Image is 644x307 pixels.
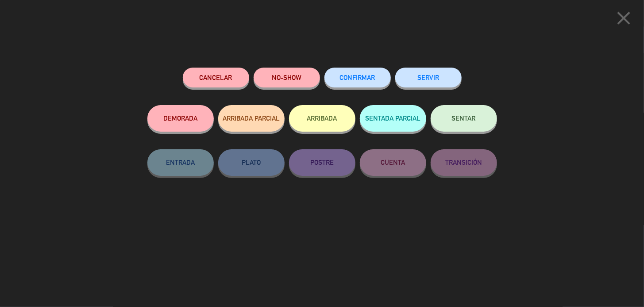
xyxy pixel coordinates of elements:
[340,74,375,81] span: CONFIRMAR
[254,68,320,87] button: NO-SHOW
[610,7,637,33] button: close
[395,68,462,87] button: SERVIR
[289,149,355,176] button: POSTRE
[289,105,355,132] button: ARRIBADA
[324,68,391,87] button: CONFIRMAR
[218,105,285,132] button: ARRIBADA PARCIAL
[360,105,426,132] button: SENTADA PARCIAL
[360,149,426,176] button: CUENTA
[218,149,285,176] button: PLATO
[431,105,497,132] button: SENTAR
[613,7,635,29] i: close
[452,114,476,122] span: SENTAR
[431,149,497,176] button: TRANSICIÓN
[223,114,280,122] span: ARRIBADA PARCIAL
[147,149,214,176] button: ENTRADA
[183,68,249,87] button: Cancelar
[147,105,214,132] button: DEMORADA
